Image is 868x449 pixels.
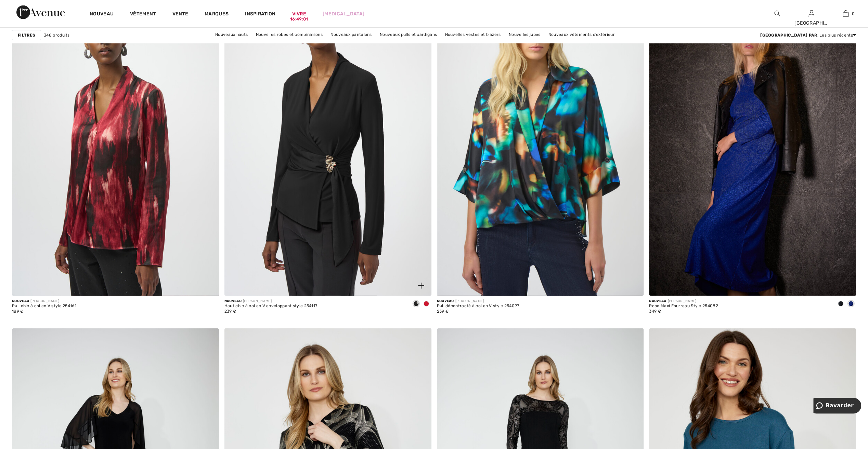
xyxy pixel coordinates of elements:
[292,10,306,17] a: Vivre16:49:01
[130,11,156,18] a: Vêtement
[224,309,236,314] span: 239 €
[290,16,308,23] div: 16:49:01
[18,32,35,38] strong: Filtres
[224,304,318,309] div: Haut chic à col en V enveloppant style 254117
[376,30,440,39] a: Nouveaux pulls et cardigans
[794,19,828,27] div: [GEOGRAPHIC_DATA]
[649,299,666,303] span: Nouveau
[437,309,449,314] span: 239 €
[12,309,24,314] span: 189 €
[224,299,242,303] span: Nouveau
[808,10,814,18] img: Mes infos
[224,299,318,304] div: [PERSON_NAME]
[172,11,189,18] a: Vente
[421,299,431,310] div: Deep cherry
[545,30,618,39] a: Nouveaux vêtements d’extérieur
[649,309,661,314] span: 349 €
[437,304,519,309] div: Pull décontracté à col en V style 254097
[441,30,504,39] a: Nouvelles vestes et blazers
[813,398,861,415] iframe: Opens a widget where you can chat to one of our agents
[505,30,544,39] a: Nouvelles jupes
[760,33,817,38] strong: [GEOGRAPHIC_DATA] par
[411,299,421,310] div: Black
[327,30,375,39] a: Nouveaux pantalons
[323,10,364,17] a: [MEDICAL_DATA]
[205,11,229,18] a: Marques
[437,299,519,304] div: [PERSON_NAME]
[245,11,275,18] span: Inspiration
[90,11,114,18] a: Nouveau
[16,5,65,19] img: 1ère Avenue
[852,11,855,17] span: 0
[12,299,29,303] span: Nouveau
[843,10,848,18] img: Mon sac
[829,10,862,18] a: 0
[252,30,326,39] a: Nouvelles robes et combinaisons
[835,299,846,310] div: Black
[212,30,251,39] a: Nouveaux hauts
[12,299,76,304] div: [PERSON_NAME]
[774,10,780,18] img: Rechercher sur le site Web
[437,299,454,303] span: Nouveau
[649,299,718,304] div: [PERSON_NAME]
[418,283,424,289] img: plus_v2.svg
[808,10,814,17] a: Sign In
[12,304,76,309] div: Pull chic à col en V style 254161
[649,304,718,309] div: Robe Maxi Fourreau Style 254082
[846,299,856,310] div: Royal Sapphire 163
[44,32,70,38] span: 348 produits
[760,33,853,38] font: : Les plus récents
